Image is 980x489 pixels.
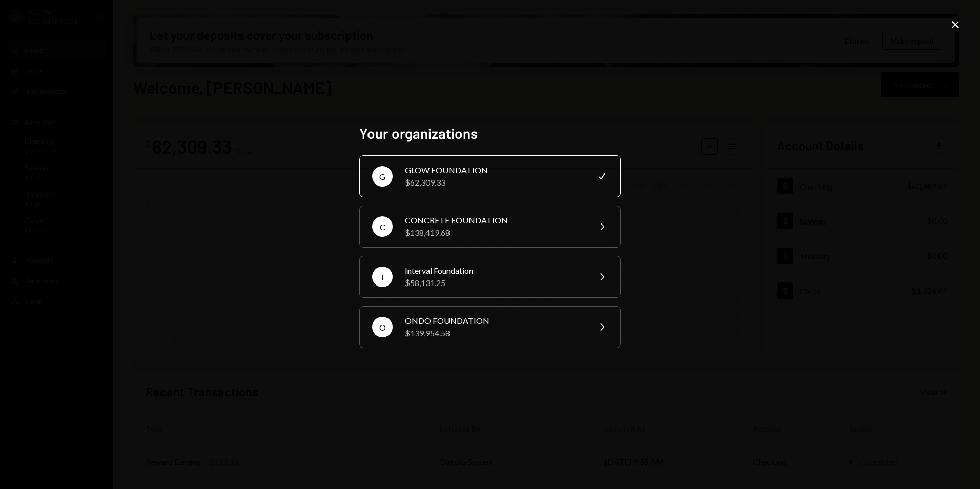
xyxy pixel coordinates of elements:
div: Interval Foundation [405,264,583,277]
div: O [372,317,393,337]
button: CCONCRETE FOUNDATION$138,419.68 [359,206,621,248]
div: C [372,216,393,237]
div: I [372,267,393,287]
div: $62,309.33 [405,176,583,189]
button: GGLOW FOUNDATION$62,309.33 [359,155,621,197]
div: $139,954.58 [405,327,583,339]
div: $138,419.68 [405,227,583,239]
button: IInterval Foundation$58,131.25 [359,256,621,298]
div: CONCRETE FOUNDATION [405,214,583,227]
button: OONDO FOUNDATION$139,954.58 [359,306,621,348]
div: GLOW FOUNDATION [405,164,583,176]
div: $58,131.25 [405,277,583,289]
h2: Your organizations [359,124,621,144]
div: ONDO FOUNDATION [405,315,583,327]
div: G [372,166,393,187]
